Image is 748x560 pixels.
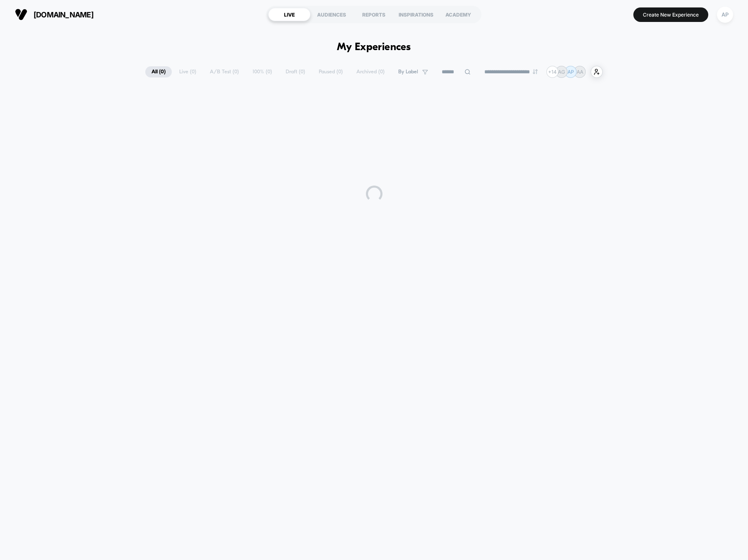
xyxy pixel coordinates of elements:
p: AG [558,69,565,75]
p: AP [568,69,574,75]
div: REPORTS [353,8,395,21]
button: [DOMAIN_NAME] [12,8,96,21]
span: [DOMAIN_NAME] [34,10,94,19]
h1: My Experiences [337,41,411,53]
button: AP [714,6,736,23]
div: AUDIENCES [310,8,353,21]
img: end [533,69,538,74]
img: Visually logo [15,8,27,21]
div: + 14 [546,66,558,78]
span: All ( 0 ) [145,66,172,77]
div: INSPIRATIONS [395,8,437,21]
button: Create New Experience [633,7,708,22]
div: ACADEMY [437,8,479,21]
span: By Label [398,69,418,75]
div: AP [717,7,733,23]
p: AA [577,69,583,75]
div: LIVE [268,8,310,21]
